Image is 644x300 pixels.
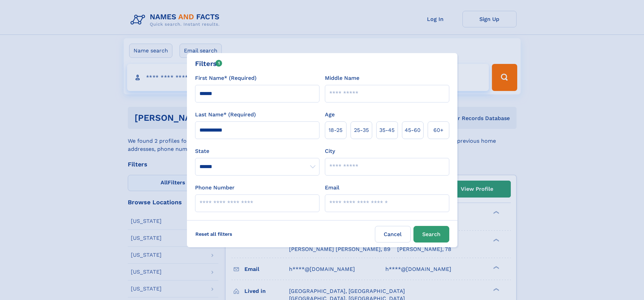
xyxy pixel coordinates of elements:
label: State [195,147,319,155]
span: 25‑35 [354,126,369,134]
label: Reset all filters [191,226,237,242]
span: 35‑45 [379,126,395,134]
div: Filters [195,59,222,69]
label: Cancel [375,226,411,243]
label: Last Name* (Required) [195,111,256,119]
span: 45‑60 [405,126,421,134]
label: First Name* (Required) [195,74,257,82]
span: 18‑25 [329,126,342,134]
label: City [325,147,335,155]
label: Phone Number [195,184,235,192]
label: Email [325,184,339,192]
span: 60+ [433,126,444,134]
button: Search [413,226,449,243]
label: Middle Name [325,74,359,82]
label: Age [325,111,335,119]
